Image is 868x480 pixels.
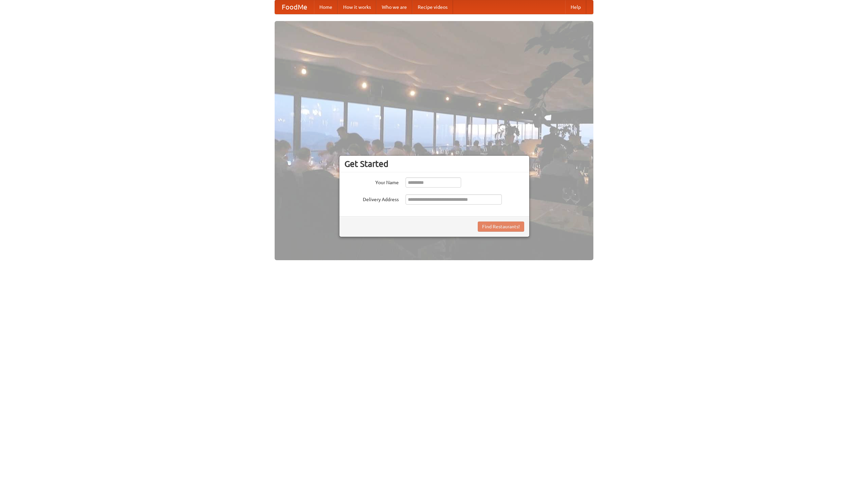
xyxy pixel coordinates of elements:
button: Find Restaurants! [478,222,524,232]
a: Help [565,0,586,14]
a: Home [314,0,338,14]
a: FoodMe [275,0,314,14]
a: Who we are [376,0,412,14]
label: Your Name [344,177,399,186]
label: Delivery Address [344,194,399,203]
h3: Get Started [344,159,524,169]
a: How it works [338,0,376,14]
a: Recipe videos [412,0,453,14]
